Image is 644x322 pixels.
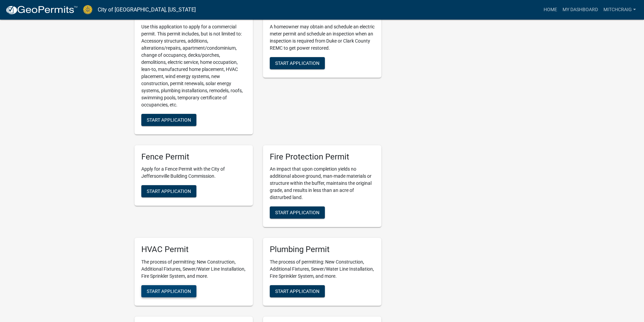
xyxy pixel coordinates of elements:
[147,289,191,294] span: Start Application
[541,3,560,16] a: Home
[98,4,196,16] a: City of [GEOGRAPHIC_DATA], [US_STATE]
[560,3,601,16] a: My Dashboard
[275,60,319,66] span: Start Application
[141,114,196,126] button: Start Application
[270,152,375,162] h5: Fire Protection Permit
[141,258,246,280] p: The process of permitting: New Construction, Additional Fixtures, Sewer/Water Line Installation, ...
[141,152,246,162] h5: Fence Permit
[270,23,375,52] p: A homeowner may obtain and schedule an electric meter permit and schedule an inspection when an i...
[270,245,375,254] h5: Plumbing Permit
[601,3,639,16] a: mitchcraig
[270,285,325,297] button: Start Application
[83,5,92,14] img: City of Jeffersonville, Indiana
[147,189,191,194] span: Start Application
[141,245,246,254] h5: HVAC Permit
[141,285,196,297] button: Start Application
[270,57,325,69] button: Start Application
[270,166,375,201] p: An impact that upon completion yields no additional above ground, man-made materials or structure...
[270,258,375,280] p: The process of permitting: New Construction, Additional Fixtures, Sewer/Water Line Installation, ...
[275,210,319,215] span: Start Application
[275,289,319,294] span: Start Application
[147,117,191,122] span: Start Application
[141,185,196,197] button: Start Application
[141,23,246,108] p: Use this application to apply for a commercial permit. This permit includes, but is not limited t...
[270,206,325,219] button: Start Application
[141,166,246,180] p: Apply for a Fence Permit with the City of Jeffersonville Building Commission.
